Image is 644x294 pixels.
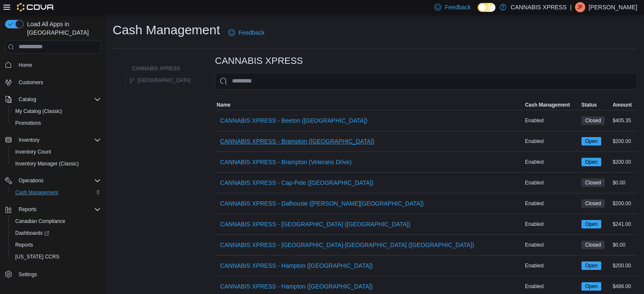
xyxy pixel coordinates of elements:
[220,158,351,166] span: CANNABIS XPRESS - Brampton (Veterans Drive)
[220,179,373,187] span: CANNABIS XPRESS - Cap-Pele ([GEOGRAPHIC_DATA])
[611,281,637,291] div: $486.00
[15,176,47,186] button: Operations
[8,215,104,227] button: Canadian Compliance
[12,252,101,262] span: Washington CCRS
[19,137,39,143] span: Inventory
[12,252,63,262] a: [US_STATE] CCRS
[445,3,470,11] span: Feedback
[19,271,37,278] span: Settings
[581,102,597,108] span: Status
[12,240,101,250] span: Reports
[15,135,101,145] span: Inventory
[19,206,36,213] span: Reports
[523,136,580,146] div: Enabled
[12,228,101,238] span: Dashboards
[585,158,597,166] span: Open
[523,115,580,126] div: Enabled
[15,269,101,279] span: Settings
[8,187,104,198] button: Cash Management
[220,241,474,249] span: CANNABIS XPRESS - [GEOGRAPHIC_DATA]-[GEOGRAPHIC_DATA] ([GEOGRAPHIC_DATA])
[523,178,580,188] div: Enabled
[611,115,637,126] div: $405.35
[138,77,191,84] span: [GEOGRAPHIC_DATA]
[12,159,101,169] span: Inventory Manager (Classic)
[523,100,580,110] button: Cash Management
[575,2,585,12] div: Jo Forbes
[577,2,583,12] span: JF
[611,178,637,188] div: $0.00
[2,93,104,105] button: Catalog
[15,60,36,70] a: Home
[523,240,580,250] div: Enabled
[581,137,601,146] span: Open
[15,148,51,155] span: Inventory Count
[217,236,478,253] button: CANNABIS XPRESS - [GEOGRAPHIC_DATA]-[GEOGRAPHIC_DATA] ([GEOGRAPHIC_DATA])
[613,102,632,108] span: Amount
[126,75,194,85] button: [GEOGRAPHIC_DATA]
[15,253,59,260] span: [US_STATE] CCRS
[12,187,61,198] a: Cash Management
[8,158,104,170] button: Inventory Manager (Classic)
[8,227,104,239] a: Dashboards
[12,147,101,157] span: Inventory Count
[215,73,637,90] input: This is a search bar. As you type, the results lower in the page will automatically filter.
[12,228,53,238] a: Dashboards
[17,3,55,11] img: Cova
[12,118,101,128] span: Promotions
[2,175,104,187] button: Operations
[220,137,374,146] span: CANNABIS XPRESS - Brampton ([GEOGRAPHIC_DATA])
[581,282,601,291] span: Open
[580,100,611,110] button: Status
[585,220,597,228] span: Open
[19,177,44,184] span: Operations
[15,77,101,88] span: Customers
[8,251,104,263] button: [US_STATE] CCRS
[217,154,355,170] button: CANNABIS XPRESS - Brampton (Veterans Drive)
[570,2,572,12] p: |
[217,216,414,233] button: CANNABIS XPRESS - [GEOGRAPHIC_DATA] ([GEOGRAPHIC_DATA])
[8,239,104,251] button: Reports
[511,2,567,12] p: CANNABIS XPRESS
[611,240,637,250] div: $0.00
[12,147,55,157] a: Inventory Count
[15,230,49,236] span: Dashboards
[581,179,605,187] span: Closed
[15,60,101,70] span: Home
[525,102,570,108] span: Cash Management
[15,135,43,145] button: Inventory
[2,203,104,215] button: Reports
[12,187,101,198] span: Cash Management
[220,261,373,270] span: CANNABIS XPRESS - Hampton ([GEOGRAPHIC_DATA])
[611,100,637,110] button: Amount
[585,200,601,207] span: Closed
[581,241,605,249] span: Closed
[15,189,58,196] span: Cash Management
[523,157,580,167] div: Enabled
[15,269,40,280] a: Settings
[19,79,43,86] span: Customers
[585,179,601,187] span: Closed
[217,257,376,274] button: CANNABIS XPRESS - Hampton ([GEOGRAPHIC_DATA])
[15,77,47,88] a: Customers
[585,262,597,269] span: Open
[15,94,101,104] span: Catalog
[15,204,101,214] span: Reports
[8,105,104,117] button: My Catalog (Classic)
[2,76,104,88] button: Customers
[581,261,601,270] span: Open
[12,240,36,250] a: Reports
[19,96,36,103] span: Catalog
[585,117,601,124] span: Closed
[8,117,104,129] button: Promotions
[581,220,601,228] span: Open
[215,56,303,66] h3: CANNABIS XPRESS
[225,24,268,41] a: Feedback
[8,146,104,158] button: Inventory Count
[12,216,101,226] span: Canadian Compliance
[611,219,637,229] div: $241.00
[581,158,601,166] span: Open
[611,136,637,146] div: $200.00
[589,2,637,12] p: [PERSON_NAME]
[215,100,523,110] button: Name
[611,157,637,167] div: $200.00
